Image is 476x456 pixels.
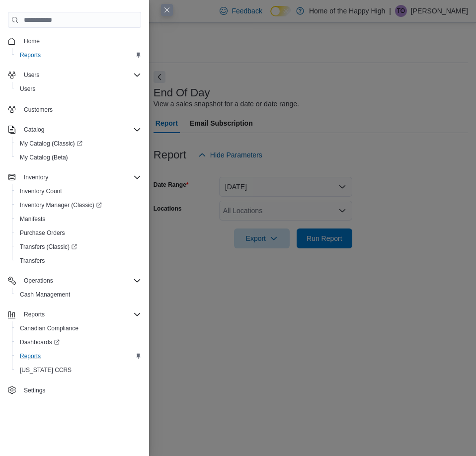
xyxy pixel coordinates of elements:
[161,4,173,16] button: Close this dialog
[20,352,41,360] span: Reports
[20,171,52,183] button: Inventory
[12,240,145,254] a: Transfers (Classic)
[16,336,64,348] a: Dashboards
[16,241,141,253] span: Transfers (Classic)
[20,35,141,47] span: Home
[20,104,57,116] a: Customers
[20,384,141,396] span: Settings
[16,255,141,267] span: Transfers
[16,213,49,225] a: Manifests
[12,226,145,240] button: Purchase Orders
[16,199,141,211] span: Inventory Manager (Classic)
[16,289,141,301] span: Cash Management
[12,151,145,164] button: My Catalog (Beta)
[4,68,145,82] button: Users
[16,350,45,362] a: Reports
[16,152,141,163] span: My Catalog (Beta)
[20,201,102,209] span: Inventory Manager (Classic)
[20,35,44,47] a: Home
[20,124,141,136] span: Catalog
[16,241,81,253] a: Transfers (Classic)
[16,364,76,376] a: [US_STATE] CCRS
[16,227,141,239] span: Purchase Orders
[16,49,141,61] span: Reports
[20,243,77,251] span: Transfers (Classic)
[16,227,69,239] a: Purchase Orders
[20,324,79,332] span: Canadian Compliance
[16,83,141,95] span: Users
[24,37,40,45] span: Home
[20,153,68,161] span: My Catalog (Beta)
[16,336,141,348] span: Dashboards
[20,275,57,287] button: Operations
[20,366,72,374] span: [US_STATE] CCRS
[12,198,145,212] a: Inventory Manager (Classic)
[12,184,145,198] button: Inventory Count
[20,308,49,320] button: Reports
[20,384,49,396] a: Settings
[20,171,141,183] span: Inventory
[12,254,145,268] button: Transfers
[20,338,60,346] span: Dashboards
[16,185,66,197] a: Inventory Count
[20,85,35,93] span: Users
[16,289,74,301] a: Cash Management
[16,350,141,362] span: Reports
[16,199,106,211] a: Inventory Manager (Classic)
[20,308,141,320] span: Reports
[16,83,39,95] a: Users
[12,82,145,96] button: Users
[24,71,39,79] span: Users
[4,102,145,116] button: Customers
[16,364,141,376] span: Washington CCRS
[24,310,45,318] span: Reports
[20,275,141,287] span: Operations
[20,140,82,148] span: My Catalog (Classic)
[20,187,62,195] span: Inventory Count
[16,255,49,267] a: Transfers
[20,215,45,223] span: Manifests
[12,349,145,363] button: Reports
[20,257,45,265] span: Transfers
[4,123,145,137] button: Catalog
[16,49,45,61] a: Reports
[8,30,141,399] nav: Complex example
[4,274,145,288] button: Operations
[12,212,145,226] button: Manifests
[4,170,145,184] button: Inventory
[20,124,48,136] button: Catalog
[24,126,44,134] span: Catalog
[16,152,72,163] a: My Catalog (Beta)
[16,213,141,225] span: Manifests
[20,229,65,237] span: Purchase Orders
[16,138,141,150] span: My Catalog (Classic)
[12,335,145,349] a: Dashboards
[4,34,145,48] button: Home
[12,363,145,377] button: [US_STATE] CCRS
[24,277,53,285] span: Operations
[12,48,145,62] button: Reports
[24,173,48,181] span: Inventory
[20,51,41,59] span: Reports
[20,69,141,81] span: Users
[16,185,141,197] span: Inventory Count
[20,103,141,115] span: Customers
[20,291,70,299] span: Cash Management
[16,322,141,334] span: Canadian Compliance
[12,321,145,335] button: Canadian Compliance
[24,386,45,394] span: Settings
[4,383,145,397] button: Settings
[12,137,145,151] a: My Catalog (Classic)
[12,288,145,302] button: Cash Management
[4,307,145,321] button: Reports
[16,138,86,150] a: My Catalog (Classic)
[16,322,82,334] a: Canadian Compliance
[20,69,43,81] button: Users
[24,106,53,114] span: Customers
